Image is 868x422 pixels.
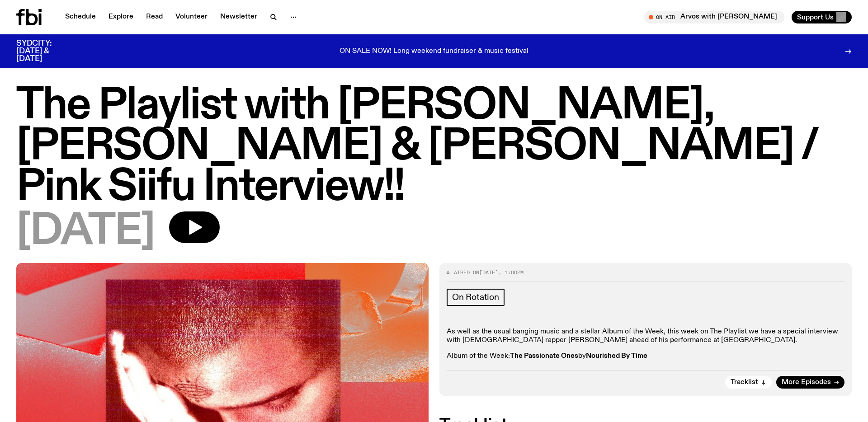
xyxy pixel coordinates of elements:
a: Newsletter [215,11,263,23]
button: On AirArvos with [PERSON_NAME] [644,11,784,23]
button: Tracklist [725,376,772,389]
span: , 1:00pm [498,269,524,276]
h1: The Playlist with [PERSON_NAME], [PERSON_NAME] & [PERSON_NAME] / Pink Siifu Interview!! [16,86,852,208]
span: Support Us [797,13,834,21]
a: More Episodes [776,376,844,389]
span: On Rotation [452,292,499,302]
span: [DATE] [16,211,155,252]
p: As well as the usual banging music and a stellar Album of the Week, this week on The Playlist we ... [447,328,844,345]
span: [DATE] [479,269,498,276]
span: Aired on [454,269,479,276]
span: More Episodes [782,379,831,386]
a: Schedule [60,11,101,23]
a: Read [141,11,168,23]
a: Explore [103,11,139,23]
strong: The Passionate Ones [510,352,578,360]
strong: Nourished By Time [586,352,647,360]
button: Support Us [792,11,852,23]
a: Volunteer [170,11,213,23]
span: Tracklist [731,379,758,386]
h3: SYDCITY: [DATE] & [DATE] [16,40,74,63]
a: On Rotation [447,289,505,306]
p: Album of the Week: by [447,352,844,361]
p: ON SALE NOW! Long weekend fundraiser & music festival [340,47,528,56]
